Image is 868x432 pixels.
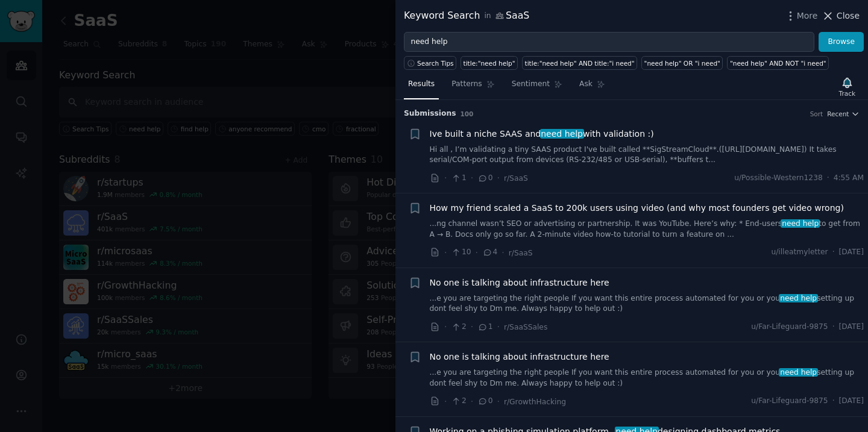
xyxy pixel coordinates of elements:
[822,10,860,22] button: Close
[430,128,654,140] a: Ive built a niche SAAS andneed helpwith validation :)
[471,395,473,408] span: ·
[497,321,500,333] span: ·
[430,351,609,363] a: No one is talking about infrastructure here
[430,202,844,214] a: How my friend scaled a SaaS to 200k users using video (and why most founders get video wrong)
[430,145,864,166] a: Hi all , I’m validating a tiny SAAS product I've built called **SigStreamCloud**.([URL][DOMAIN_NA...
[477,396,492,407] span: 0
[430,277,609,289] a: No one is talking about infrastructure here
[839,322,864,333] span: [DATE]
[417,59,454,67] span: Search Tips
[497,395,500,408] span: ·
[579,79,593,90] span: Ask
[447,75,498,99] a: Patterns
[839,396,864,407] span: [DATE]
[430,368,864,389] a: ...e you are targeting the right people If you want this entire process automated for you or youn...
[477,173,492,184] span: 0
[784,10,818,22] button: More
[781,219,820,228] span: need help
[404,56,456,70] button: Search Tips
[827,110,860,118] button: Recent
[471,172,473,184] span: ·
[461,56,518,70] a: title:"need help"
[835,74,860,99] button: Track
[497,172,500,184] span: ·
[404,8,529,23] div: Keyword Search SaaS
[502,246,504,259] span: ·
[504,174,528,183] span: r/SaaS
[819,32,864,52] button: Browse
[832,396,835,407] span: ·
[734,173,823,184] span: u/Possible-Western1238
[476,246,478,259] span: ·
[430,293,864,315] a: ...e you are targeting the right people If you want this entire process automated for you or youn...
[408,79,435,90] span: Results
[404,32,814,52] input: Try a keyword related to your business
[508,75,567,99] a: Sentiment
[404,108,456,119] span: Submission s
[832,322,835,333] span: ·
[839,247,864,258] span: [DATE]
[430,219,864,240] a: ...ng channel wasn’t SEO or advertising or partnership. It was YouTube. Here’s why: * End-usersne...
[444,321,447,333] span: ·
[779,294,818,302] span: need help
[451,173,466,184] span: 1
[771,247,828,258] span: u/illeatmyletter
[834,173,864,184] span: 4:55 AM
[644,59,720,67] div: "need help" OR "i need"
[540,129,584,139] span: need help
[727,56,829,70] a: "need help" AND NOT "i need"
[839,89,855,98] div: Track
[730,59,826,67] div: "need help" AND NOT "i need"
[451,247,471,258] span: 10
[525,59,635,67] div: title:"need help" AND title:"i need"
[522,56,637,70] a: title:"need help" AND title:"i need"
[464,59,515,67] div: title:"need help"
[779,368,818,377] span: need help
[484,11,491,22] span: in
[837,10,860,22] span: Close
[832,247,835,258] span: ·
[509,249,533,257] span: r/SaaS
[751,396,828,407] span: u/Far-Lifeguard-9875
[404,75,439,99] a: Results
[471,321,473,333] span: ·
[512,79,550,90] span: Sentiment
[504,398,566,406] span: r/GrowthHacking
[461,110,474,117] span: 100
[810,110,823,118] div: Sort
[477,322,492,333] span: 1
[451,396,466,407] span: 2
[827,173,829,184] span: ·
[444,246,447,259] span: ·
[430,128,654,140] span: Ive built a niche SAAS and with validation :)
[451,79,482,90] span: Patterns
[444,395,447,408] span: ·
[444,172,447,184] span: ·
[575,75,609,99] a: Ask
[482,247,497,258] span: 4
[827,110,849,118] span: Recent
[451,322,466,333] span: 2
[504,323,547,331] span: r/SaaSSales
[641,56,723,70] a: "need help" OR "i need"
[797,10,818,22] span: More
[751,322,828,333] span: u/Far-Lifeguard-9875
